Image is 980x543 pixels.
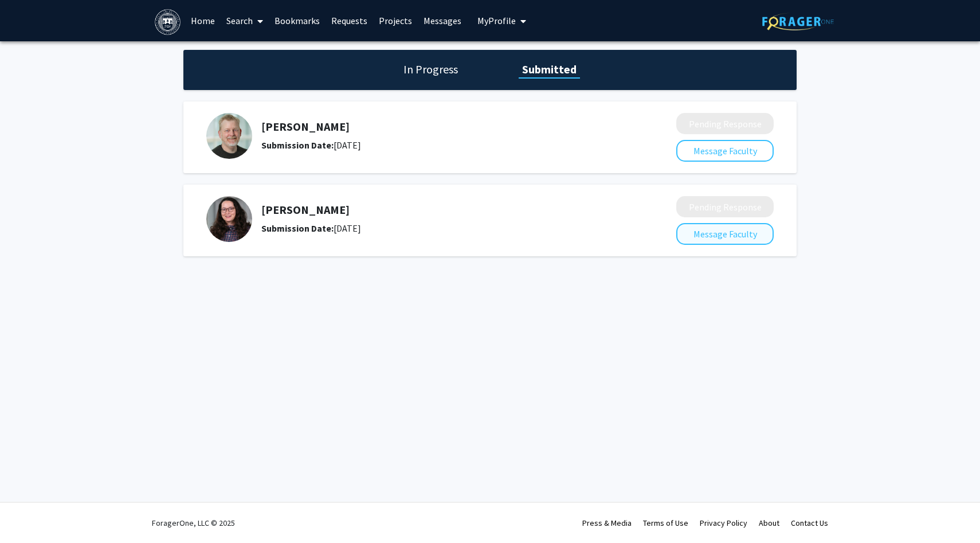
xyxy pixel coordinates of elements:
[9,491,49,534] iframe: Chat
[791,518,828,528] a: Contact Us
[477,15,516,26] span: My Profile
[676,145,774,157] a: Message Faculty
[762,13,834,30] img: ForagerOne Logo
[326,1,373,41] a: Requests
[700,518,747,528] a: Privacy Policy
[269,1,326,41] a: Bookmarks
[185,1,221,41] a: Home
[582,518,632,528] a: Press & Media
[759,518,779,528] a: About
[519,61,580,77] h1: Submitted
[261,221,616,235] div: [DATE]
[261,120,616,134] h5: [PERSON_NAME]
[418,1,467,41] a: Messages
[206,113,252,159] img: Profile Picture
[676,223,774,245] button: Message Faculty
[152,503,235,543] div: ForagerOne, LLC © 2025
[155,9,181,35] img: Brandeis University Logo
[261,203,616,217] h5: [PERSON_NAME]
[643,518,688,528] a: Terms of Use
[676,196,774,217] button: Pending Response
[676,113,774,134] button: Pending Response
[261,139,334,151] b: Submission Date:
[206,196,252,242] img: Profile Picture
[373,1,418,41] a: Projects
[676,228,774,240] a: Message Faculty
[221,1,269,41] a: Search
[261,222,334,234] b: Submission Date:
[400,61,461,77] h1: In Progress
[676,140,774,162] button: Message Faculty
[261,138,616,152] div: [DATE]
